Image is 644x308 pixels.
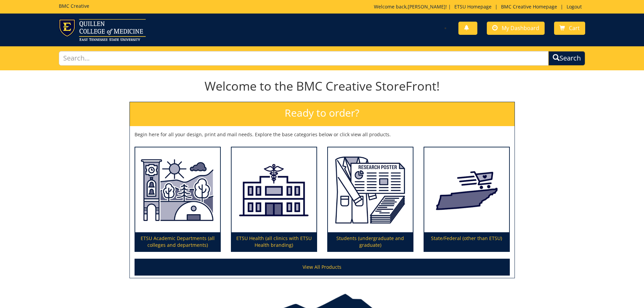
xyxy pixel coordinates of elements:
h1: Welcome to the BMC Creative StoreFront! [129,79,515,93]
a: ETSU Health (all clinics with ETSU Health branding) [232,147,316,252]
h5: BMC Creative [59,3,89,8]
a: ETSU Homepage [451,3,495,10]
a: Logout [563,3,585,10]
a: My Dashboard [487,22,545,35]
span: Cart [569,24,580,32]
span: My Dashboard [502,24,539,32]
a: View All Products [135,259,510,276]
p: ETSU Health (all clinics with ETSU Health branding) [232,232,316,251]
input: Search... [59,51,549,66]
p: Welcome back, ! | | | [374,3,585,10]
a: [PERSON_NAME] [408,3,446,10]
button: Search [548,51,585,66]
img: State/Federal (other than ETSU) [424,147,509,233]
h2: Ready to order? [130,102,515,126]
p: ETSU Academic Departments (all colleges and departments) [135,232,220,251]
p: Students (undergraduate and graduate) [328,232,413,251]
a: State/Federal (other than ETSU) [424,147,509,252]
img: Students (undergraduate and graduate) [328,147,413,233]
a: BMC Creative Homepage [498,3,560,10]
p: State/Federal (other than ETSU) [424,232,509,251]
img: ETSU logo [59,19,146,41]
a: ETSU Academic Departments (all colleges and departments) [135,147,220,252]
p: Begin here for all your design, print and mail needs. Explore the base categories below or click ... [135,131,510,138]
img: ETSU Academic Departments (all colleges and departments) [135,147,220,233]
img: ETSU Health (all clinics with ETSU Health branding) [232,147,316,233]
a: Cart [554,22,585,35]
a: Students (undergraduate and graduate) [328,147,413,252]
